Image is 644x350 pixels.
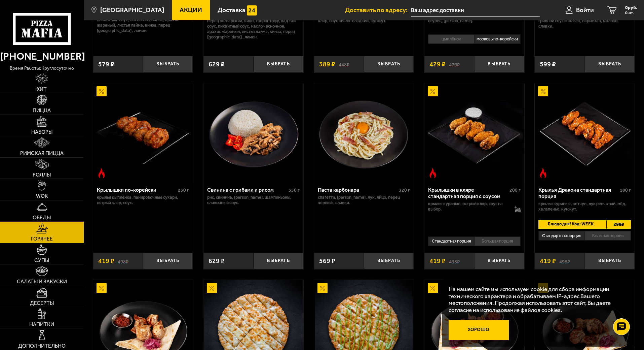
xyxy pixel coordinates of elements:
[559,258,570,264] s: 498 ₽
[428,201,508,212] p: крылья куриные, острый кляр, соус на выбор.
[218,7,245,13] span: Доставка
[538,220,600,229] span: Блюдо дня! Код: WEEK
[100,7,164,13] span: [GEOGRAPHIC_DATA]
[428,283,438,293] img: Акционный
[178,187,189,193] span: 230 г
[538,86,548,96] img: Акционный
[585,253,635,269] button: Выбрать
[399,187,410,193] span: 320 г
[33,215,51,220] span: Обеды
[536,83,634,182] img: Крылья Дракона стандартная порция
[180,7,202,13] span: Акции
[428,34,474,44] li: цыплёнок
[204,83,302,182] img: Свинина с грибами и рисом
[535,229,635,248] div: 0
[538,201,631,212] p: крылья куриные, кетчуп, лук репчатый, мёд, халапеньо, кунжут.
[97,168,107,178] img: Острое блюдо
[509,187,521,193] span: 200 г
[429,61,446,68] span: 429 ₽
[207,283,217,293] img: Акционный
[36,193,48,199] span: WOK
[474,253,524,269] button: Выбрать
[474,56,524,72] button: Выбрать
[97,187,177,193] div: Крылышки по-корейски
[345,7,411,13] span: Доставить по адресу:
[449,258,460,264] s: 498 ₽
[625,5,637,10] span: 0 руб.
[538,13,631,29] p: цыпленок, лапша удон, вешенки жареные, грибной соус Жюльен, пармезан, молоко, сливки.
[449,286,624,314] p: На нашем сайте мы используем cookie для сбора информации технического характера и обрабатываем IP...
[94,83,192,182] img: Крылышки по-корейски
[318,187,397,193] div: Паста карбонара
[314,83,414,182] a: Паста карбонара
[535,83,635,182] a: АкционныйОстрое блюдоКрылья Дракона стандартная порция
[97,283,107,293] img: Акционный
[428,236,474,246] li: Стандартная порция
[143,56,193,72] button: Выбрать
[29,322,54,327] span: Напитки
[538,231,584,241] li: Стандартная порция
[254,253,303,269] button: Выбрать
[424,83,524,182] a: АкционныйОстрое блюдоКрылышки в кляре стандартная порция c соусом
[118,258,128,264] s: 498 ₽
[318,195,410,205] p: спагетти, [PERSON_NAME], лук, яйцо, перец черный , сливки.
[30,300,54,306] span: Десерты
[606,220,631,229] span: 299 ₽
[254,56,303,72] button: Выбрать
[364,56,414,72] button: Выбрать
[319,61,335,68] span: 389 ₽
[203,83,303,182] a: Свинина с грибами и рисом
[474,34,521,44] li: морковь по-корейски
[540,258,556,264] span: 419 ₽
[449,61,460,68] s: 470 ₽
[429,258,446,264] span: 419 ₽
[319,258,335,264] span: 569 ₽
[31,236,53,242] span: Горячее
[97,195,189,205] p: крылья цыплёнка, панировочные сухари, острый кляр, соус.
[425,83,523,182] img: Крылышки в кляре стандартная порция c соусом
[17,279,67,284] span: Салаты и закуски
[289,187,300,193] span: 350 г
[620,187,631,193] span: 180 г
[143,253,193,269] button: Выбрать
[247,5,257,15] img: 15daf4d41897b9f0e9f617042186c801.svg
[33,172,51,178] span: Роллы
[98,61,114,68] span: 579 ₽
[31,129,52,135] span: Наборы
[207,195,300,205] p: рис, свинина, [PERSON_NAME], шампиньоны, сливочный соус.
[20,151,64,156] span: Римская пицца
[339,61,349,68] s: 448 ₽
[576,7,594,13] span: Войти
[97,86,107,96] img: Акционный
[209,61,225,68] span: 629 ₽
[585,56,635,72] button: Выбрать
[93,83,193,182] a: АкционныйОстрое блюдоКрылышки по-корейски
[207,187,287,193] div: Свинина с грибами и рисом
[538,187,618,199] div: Крылья Дракона стандартная порция
[538,168,548,178] img: Острое блюдо
[449,320,509,340] button: Хорошо
[424,32,524,51] div: 0
[34,258,49,263] span: Супы
[625,11,637,15] span: 0 шт.
[474,236,521,246] li: Большая порция
[428,86,438,96] img: Акционный
[207,13,300,40] p: креветка тигровая, лапша рисовая, морковь, перец болгарский, яйцо, творог тофу, пад тай соус, пик...
[315,83,413,182] img: Паста карбонара
[428,168,438,178] img: Острое блюдо
[37,87,47,92] span: Хит
[364,253,414,269] button: Выбрать
[98,258,114,264] span: 419 ₽
[428,187,508,199] div: Крылышки в кляре стандартная порция c соусом
[209,258,225,264] span: 629 ₽
[18,343,66,349] span: Дополнительно
[540,61,556,68] span: 599 ₽
[584,231,631,241] li: Большая порция
[411,4,540,17] input: Ваш адрес доставки
[33,108,51,113] span: Пицца
[317,283,328,293] img: Акционный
